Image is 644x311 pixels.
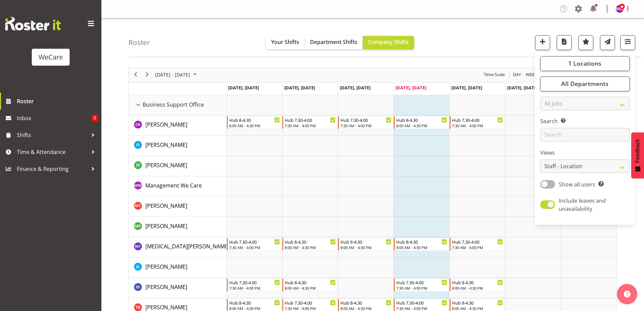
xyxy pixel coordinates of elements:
[282,238,337,251] div: Nikita Yates"s event - Hub 8-4.30 Begin From Tuesday, September 9, 2025 at 8:00:00 AM GMT+12:00 E...
[285,245,336,250] div: 8:00 AM - 4:30 PM
[129,136,226,156] td: Isabel Simcox resource
[145,181,202,190] a: Management We Care
[229,285,280,291] div: 7:30 AM - 4:00 PM
[145,161,187,169] a: [PERSON_NAME]
[153,68,200,82] div: September 08 - 14, 2025
[17,130,88,140] span: Shifts
[394,279,449,291] div: Savita Savita"s event - Hub 7.30-4.00 Begin From Thursday, September 11, 2025 at 7:30:00 AM GMT+1...
[229,245,280,250] div: 7:30 AM - 4:00 PM
[129,237,226,258] td: Nikita Yates resource
[340,299,391,306] div: Hub 8-4.30
[285,306,336,311] div: 7:30 AM - 4:00 PM
[305,36,363,49] button: Department Shifts
[145,202,187,210] a: [PERSON_NAME]
[154,70,199,79] button: September 2025
[285,279,336,286] div: Hub 8-4.30
[154,70,191,79] span: [DATE] - [DATE]
[340,116,391,123] div: Hub 7.30-4.00
[396,123,447,128] div: 8:00 AM - 4:30 PM
[145,263,187,271] a: [PERSON_NAME]
[338,116,393,129] div: Chloe Kim"s event - Hub 7.30-4.00 Begin From Wednesday, September 10, 2025 at 7:30:00 AM GMT+12:0...
[396,238,447,245] div: Hub 8-4.30
[285,299,336,306] div: Hub 7.30-4.00
[483,70,505,79] span: Time Scale
[141,68,153,82] div: next period
[282,116,337,129] div: Chloe Kim"s event - Hub 7.30-4.00 Begin From Tuesday, September 9, 2025 at 7:30:00 AM GMT+12:00 E...
[363,36,414,49] button: Company Shifts
[340,123,391,128] div: 7:30 AM - 4:00 PM
[145,222,187,230] a: [PERSON_NAME]
[396,85,426,91] span: [DATE], [DATE]
[17,113,92,123] span: Inbox
[557,35,572,50] button: Download a PDF of the roster according to the set date range.
[600,35,615,50] button: Send a list of all shifts for the selected filtered period to all rostered employees.
[131,70,140,79] button: Previous
[340,245,391,250] div: 8:00 AM - 4:30 PM
[129,176,226,197] td: Management We Care resource
[129,115,226,136] td: Chloe Kim resource
[338,238,393,251] div: Nikita Yates"s event - Hub 8-4.30 Begin From Wednesday, September 10, 2025 at 8:00:00 AM GMT+12:0...
[143,101,204,109] span: Business Support Office
[145,121,187,128] span: [PERSON_NAME]
[271,38,299,46] span: Your Shifts
[512,70,522,79] button: Timeline Day
[452,116,503,123] div: Hub 7.30-4.00
[540,117,630,125] label: Search
[145,182,202,189] span: Management We Care
[525,70,539,79] button: Timeline Week
[129,278,226,298] td: Savita Savita resource
[145,141,187,149] a: [PERSON_NAME]
[145,161,187,169] span: [PERSON_NAME]
[285,116,336,123] div: Hub 7.30-4.00
[452,299,503,306] div: Hub 8-4.30
[227,116,282,129] div: Chloe Kim"s event - Hub 8-4.30 Begin From Monday, September 8, 2025 at 8:00:00 AM GMT+12:00 Ends ...
[284,85,315,91] span: [DATE], [DATE]
[396,285,447,291] div: 7:30 AM - 4:00 PM
[396,299,447,306] div: Hub 7.30-4.00
[17,96,98,106] span: Roster
[512,70,522,79] span: Day
[285,238,336,245] div: Hub 8-4.30
[620,35,635,50] button: Filter Shifts
[145,283,187,291] a: [PERSON_NAME]
[17,164,88,174] span: Finance & Reporting
[129,217,226,237] td: Millie Pumphrey resource
[450,238,505,251] div: Nikita Yates"s event - Hub 7.30-4.00 Begin From Friday, September 12, 2025 at 7:30:00 AM GMT+12:0...
[229,123,280,128] div: 8:00 AM - 4:30 PM
[452,123,503,128] div: 7:30 AM - 4:00 PM
[396,279,447,286] div: Hub 7.30-4.00
[451,85,482,91] span: [DATE], [DATE]
[525,70,538,79] span: Week
[129,197,226,217] td: Michelle Thomas resource
[282,279,337,291] div: Savita Savita"s event - Hub 8-4.30 Begin From Tuesday, September 9, 2025 at 8:00:00 AM GMT+12:00 ...
[340,306,391,311] div: 8:00 AM - 4:30 PM
[616,5,624,13] img: management-we-care10447.jpg
[229,306,280,311] div: 8:00 AM - 4:30 PM
[452,285,503,291] div: 8:00 AM - 4:30 PM
[483,70,506,79] button: Time Scale
[145,263,187,270] span: [PERSON_NAME]
[559,197,606,213] span: Include leaves and unavailability
[452,279,503,286] div: Hub 8-4.30
[394,238,449,251] div: Nikita Yates"s event - Hub 8-4.30 Begin From Thursday, September 11, 2025 at 8:00:00 AM GMT+12:00...
[624,291,630,297] img: help-xxl-2.png
[39,52,63,62] div: WeCare
[229,299,280,306] div: Hub 8-4.30
[145,120,187,129] a: [PERSON_NAME]
[635,139,641,163] span: Feedback
[92,115,98,121] span: 5
[568,59,601,67] span: 1 Locations
[145,222,187,230] span: [PERSON_NAME]
[285,285,336,291] div: 8:00 AM - 4:30 PM
[145,242,230,250] a: [MEDICAL_DATA][PERSON_NAME]
[396,306,447,311] div: 7:30 AM - 4:00 PM
[340,85,371,91] span: [DATE], [DATE]
[229,238,280,245] div: Hub 7.30-4.00
[229,279,280,286] div: Hub 7.30-4.00
[507,85,538,91] span: [DATE], [DATE]
[452,238,503,245] div: Hub 7.30-4.00
[145,141,187,149] span: [PERSON_NAME]
[5,17,61,30] img: Rosterit website logo
[285,123,336,128] div: 7:30 AM - 4:00 PM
